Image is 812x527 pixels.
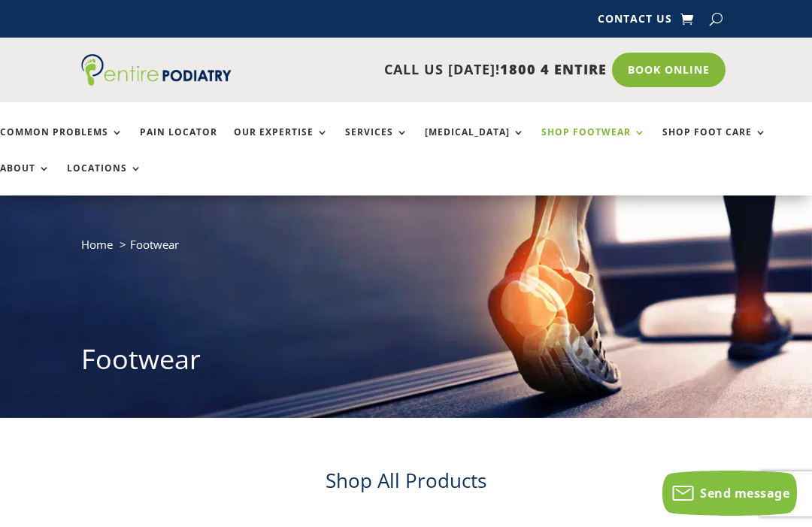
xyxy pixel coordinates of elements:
a: Shop Foot Care [662,127,767,159]
a: Pain Locator [140,127,217,159]
a: Book Online [612,53,726,87]
span: Send message [700,485,789,501]
a: Contact Us [598,14,672,30]
a: Locations [67,163,142,195]
button: Send message [662,471,797,516]
nav: breadcrumb [81,235,731,265]
a: Shop Footwear [541,127,646,159]
a: Home [81,237,113,252]
span: Footwear [130,237,179,252]
h1: Footwear [81,341,731,386]
a: Services [345,127,408,159]
h2: Shop All Products [81,467,731,501]
a: [MEDICAL_DATA] [425,127,525,159]
a: Entire Podiatry [81,74,232,89]
span: 1800 4 ENTIRE [500,60,607,78]
img: logo (1) [81,54,232,86]
a: Our Expertise [234,127,329,159]
p: CALL US [DATE]! [232,60,607,80]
